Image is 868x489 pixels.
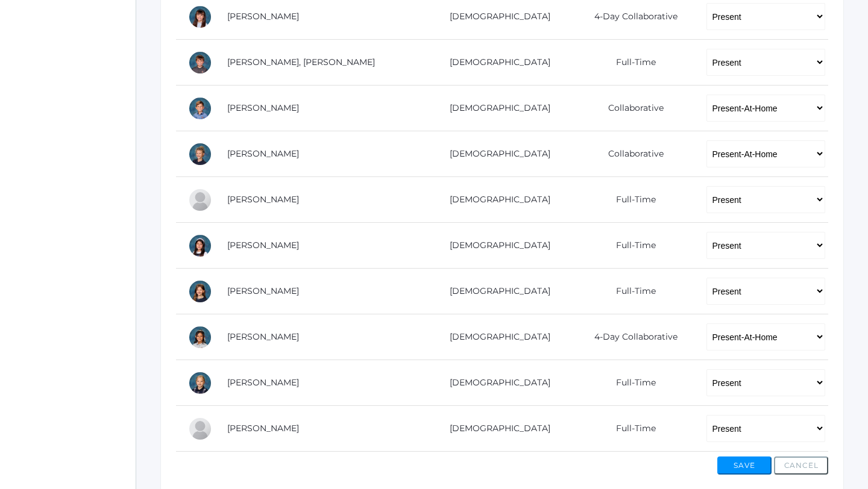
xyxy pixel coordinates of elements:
td: [DEMOGRAPHIC_DATA] [422,40,569,86]
td: [DEMOGRAPHIC_DATA] [422,406,569,452]
td: Full-Time [569,406,694,452]
td: 4-Day Collaborative [569,314,694,360]
a: [PERSON_NAME] [227,240,299,251]
div: Olivia Sigwing [188,371,212,395]
div: Idella Long [188,142,212,166]
td: Full-Time [569,223,694,269]
a: [PERSON_NAME], [PERSON_NAME] [227,57,375,67]
td: [DEMOGRAPHIC_DATA] [422,360,569,406]
a: [PERSON_NAME] [227,102,299,113]
div: Joel Smith [188,417,212,441]
button: Save [717,456,772,475]
a: [PERSON_NAME] [227,377,299,388]
td: [DEMOGRAPHIC_DATA] [422,223,569,269]
td: Full-Time [569,360,694,406]
td: [DEMOGRAPHIC_DATA] [422,269,569,314]
td: [DEMOGRAPHIC_DATA] [422,177,569,223]
td: Full-Time [569,269,694,314]
div: Jackson Kilian [188,51,212,75]
a: [PERSON_NAME] [227,148,299,159]
td: [DEMOGRAPHIC_DATA] [422,314,569,360]
td: [DEMOGRAPHIC_DATA] [422,86,569,131]
div: Penelope Mesick [188,234,212,258]
td: Full-Time [569,40,694,86]
div: Francisco Lopez [188,188,212,212]
td: [DEMOGRAPHIC_DATA] [422,131,569,177]
div: Atziri Hernandez [188,5,212,29]
div: Leahmarie Rillo [188,325,212,349]
div: Hensley Pedersen [188,279,212,304]
a: [PERSON_NAME] [227,423,299,434]
a: [PERSON_NAME] [227,331,299,342]
a: [PERSON_NAME] [227,285,299,296]
td: Collaborative [569,131,694,177]
button: Cancel [774,456,828,475]
a: [PERSON_NAME] [227,194,299,205]
td: Collaborative [569,86,694,131]
div: Dustin Laubacher [188,96,212,120]
a: [PERSON_NAME] [227,11,299,22]
td: Full-Time [569,177,694,223]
